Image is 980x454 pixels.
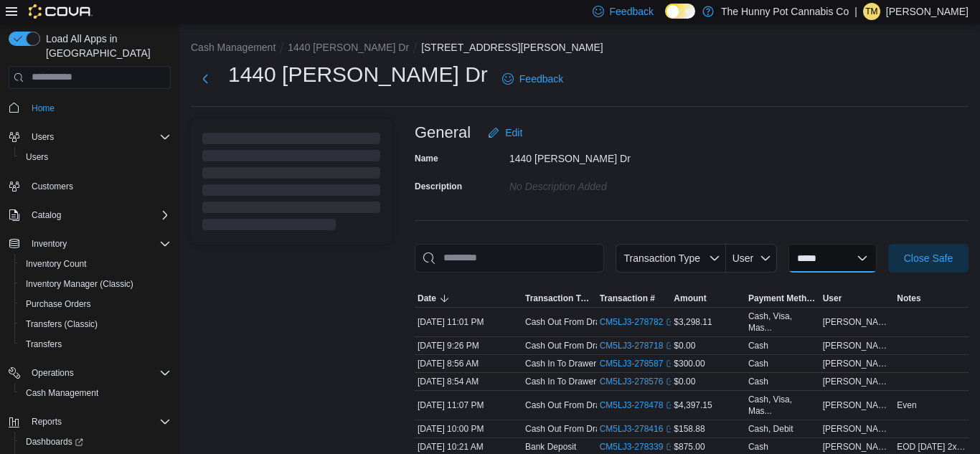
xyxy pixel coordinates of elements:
[509,147,702,164] div: 1440 [PERSON_NAME] Dr
[26,413,171,430] span: Reports
[202,136,380,233] span: Loading
[666,359,674,368] svg: External link
[600,441,675,453] a: CM5LJ3-278339External link
[20,255,171,273] span: Inventory Count
[14,274,176,294] button: Inventory Manager (Classic)
[665,19,666,19] span: Dark Mode
[26,207,171,224] span: Catalog
[415,397,522,414] div: [DATE] 11:07 PM
[505,126,522,140] span: Edit
[496,65,569,93] a: Feedback
[897,293,920,304] span: Notes
[666,341,674,350] svg: External link
[894,290,969,307] button: Notes
[32,416,62,427] span: Reports
[415,124,471,141] h3: General
[823,399,892,411] span: [PERSON_NAME]
[26,235,171,252] span: Inventory
[20,336,67,353] a: Transfers
[854,3,857,20] p: |
[525,340,649,351] p: Cash Out From Drawer (Cash 1)
[674,340,695,351] span: $0.00
[732,252,754,264] span: User
[32,131,54,143] span: Users
[14,147,176,167] button: Users
[3,98,176,118] button: Home
[20,275,139,293] a: Inventory Manager (Classic)
[600,358,675,369] a: CM5LJ3-278587External link
[748,394,817,417] div: Cash, Visa, Mas...
[191,42,275,53] button: Cash Management
[897,399,916,411] span: Even
[26,99,171,117] span: Home
[26,298,91,310] span: Purchase Orders
[14,383,176,403] button: Cash Management
[32,238,67,250] span: Inventory
[14,334,176,354] button: Transfers
[20,148,171,166] span: Users
[823,340,892,351] span: [PERSON_NAME]
[26,413,67,430] button: Reports
[820,290,895,307] button: User
[865,3,877,20] span: TM
[288,42,409,53] button: 1440 [PERSON_NAME] Dr
[415,313,522,331] div: [DATE] 11:01 PM
[228,60,488,89] h1: 1440 [PERSON_NAME] Dr
[29,4,93,19] img: Cova
[525,399,649,411] p: Cash Out From Drawer (Cash 3)
[14,432,176,452] a: Dashboards
[748,376,768,387] div: Cash
[748,311,817,334] div: Cash, Visa, Mas...
[726,244,777,273] button: User
[26,364,80,382] button: Operations
[415,337,522,354] div: [DATE] 9:26 PM
[20,384,171,402] span: Cash Management
[482,118,528,147] button: Edit
[191,65,220,93] button: Next
[26,207,67,224] button: Catalog
[886,3,969,20] p: [PERSON_NAME]
[415,355,522,372] div: [DATE] 8:56 AM
[14,294,176,314] button: Purchase Orders
[3,127,176,147] button: Users
[26,178,79,195] a: Customers
[666,377,674,386] svg: External link
[823,376,892,387] span: [PERSON_NAME]
[525,441,576,453] p: Bank Deposit
[674,399,712,411] span: $4,397.15
[26,235,72,252] button: Inventory
[823,441,892,453] span: [PERSON_NAME]
[415,290,522,307] button: Date
[26,364,171,382] span: Operations
[600,399,675,411] a: CM5LJ3-278478External link
[525,423,649,435] p: Cash Out From Drawer (Cash 1)
[20,148,54,166] a: Users
[525,358,632,369] p: Cash In To Drawer (Cash 3)
[600,423,675,435] a: CM5LJ3-278416External link
[418,293,436,304] span: Date
[26,128,171,146] span: Users
[748,441,768,453] div: Cash
[3,234,176,254] button: Inventory
[20,295,171,313] span: Purchase Orders
[20,433,89,450] a: Dashboards
[20,316,103,333] a: Transfers (Classic)
[20,255,93,273] a: Inventory Count
[610,4,654,19] span: Feedback
[26,278,133,290] span: Inventory Manager (Classic)
[421,42,603,53] button: [STREET_ADDRESS][PERSON_NAME]
[600,376,675,387] a: CM5LJ3-278576External link
[26,177,171,195] span: Customers
[666,401,674,410] svg: External link
[748,340,768,351] div: Cash
[26,339,62,350] span: Transfers
[674,376,695,387] span: $0.00
[897,441,966,453] span: EOD [DATE] 2x100 6x50 17x20 3x10 1x5
[32,209,61,221] span: Catalog
[3,363,176,383] button: Operations
[525,376,632,387] p: Cash In To Drawer (Cash 1)
[26,151,48,163] span: Users
[745,290,820,307] button: Payment Methods
[721,3,849,20] p: The Hunny Pot Cannabis Co
[26,128,60,146] button: Users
